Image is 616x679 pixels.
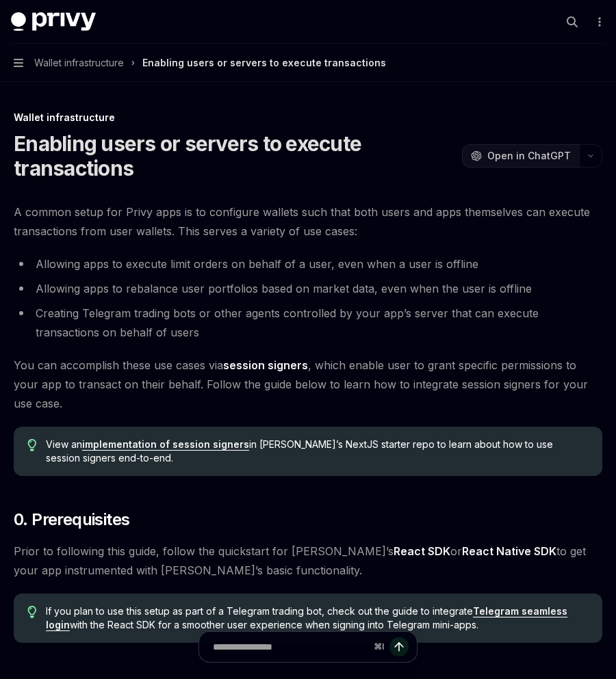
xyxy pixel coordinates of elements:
[14,254,602,274] li: Allowing apps to execute limit orders on behalf of a user, even when a user is offline
[46,604,589,632] span: If you plan to use this setup as part of a Telegram trading bot, check out the guide to integrate...
[561,11,583,33] button: Open search
[591,12,605,31] button: More actions
[142,55,386,71] div: Enabling users or servers to execute transactions
[213,632,368,662] input: Ask a question...
[27,606,37,618] svg: Tip
[14,509,129,531] span: 0. Prerequisites
[46,438,589,465] span: View an in [PERSON_NAME]’s NextJS starter repo to learn about how to use session signers end-to-end.
[223,358,308,373] a: session signers
[14,542,602,580] span: Prior to following this guide, follow the quickstart for [PERSON_NAME]’s or to get your app instr...
[14,356,602,413] span: You can accomplish these use cases via , which enable user to grant specific permissions to your ...
[394,544,450,559] a: React SDK
[34,55,124,71] span: Wallet infrastructure
[82,438,249,451] a: implementation of session signers
[462,144,579,168] button: Open in ChatGPT
[27,439,37,451] svg: Tip
[487,149,571,163] span: Open in ChatGPT
[14,202,602,241] span: A common setup for Privy apps is to configure wallets such that both users and apps themselves ca...
[14,304,602,342] li: Creating Telegram trading bots or other agents controlled by your app’s server that can execute t...
[11,12,96,31] img: dark logo
[389,637,409,656] button: Send message
[14,111,602,124] div: Wallet infrastructure
[462,544,556,559] a: React Native SDK
[14,279,602,298] li: Allowing apps to rebalance user portfolios based on market data, even when the user is offline
[14,131,457,181] h1: Enabling users or servers to execute transactions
